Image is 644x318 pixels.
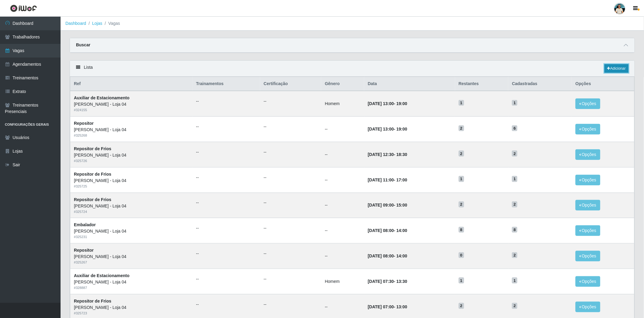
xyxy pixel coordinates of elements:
a: Lojas [92,21,102,26]
a: Dashboard [65,21,86,26]
span: 2 [512,252,517,258]
time: [DATE] 09:00 [368,203,394,207]
span: 2 [512,201,517,207]
ul: -- [196,174,256,181]
th: Data [364,77,455,91]
th: Opções [572,77,634,91]
ul: -- [264,250,318,257]
time: 13:30 [397,279,408,284]
strong: Repositor de Frios [74,172,111,177]
ul: -- [264,124,318,130]
time: [DATE] 13:00 [368,127,394,131]
button: Opções [576,251,600,261]
strong: - [368,177,407,182]
div: [PERSON_NAME] - Loja 04 [74,177,189,184]
ul: -- [264,200,318,206]
td: -- [321,167,364,193]
span: 6 [512,125,517,131]
button: Opções [576,200,600,210]
div: [PERSON_NAME] - Loja 04 [74,152,189,158]
time: 17:00 [397,177,408,182]
span: 8 [512,227,517,233]
div: # 324155 [74,108,189,113]
time: 14:00 [397,228,408,233]
span: 2 [512,303,517,309]
strong: Repositor [74,121,94,126]
ul: -- [264,149,318,155]
span: 2 [459,151,464,157]
button: Opções [576,149,600,160]
ul: -- [196,301,256,308]
strong: Buscar [76,42,90,47]
span: 8 [459,227,464,233]
strong: - [368,203,407,207]
th: Certificação [260,77,321,91]
td: Homem [321,269,364,294]
button: Opções [576,225,600,236]
ul: -- [264,301,318,308]
td: Homem [321,91,364,116]
div: [PERSON_NAME] - Loja 04 [74,127,189,133]
strong: Embalador [74,222,96,227]
strong: - [368,304,407,309]
div: # 325726 [74,158,189,164]
strong: - [368,228,407,233]
button: Opções [576,302,600,312]
time: [DATE] 12:30 [368,152,394,157]
div: # 325723 [74,311,189,316]
li: Vagas [102,20,120,27]
ul: -- [264,174,318,181]
div: [PERSON_NAME] - Loja 04 [74,304,189,311]
time: [DATE] 08:00 [368,253,394,258]
strong: Repositor [74,248,94,253]
th: Trainamentos [193,77,260,91]
ul: -- [196,200,256,206]
div: # 325267 [74,260,189,265]
ul: -- [196,124,256,130]
time: 19:00 [397,101,408,106]
div: # 325268 [74,133,189,138]
button: Opções [576,124,600,134]
th: Cadastradas [508,77,572,91]
time: 19:00 [397,127,408,131]
a: Adicionar [605,64,629,73]
div: # 325231 [74,234,189,240]
div: Lista [70,61,635,77]
th: Gênero [321,77,364,91]
button: Opções [576,276,600,287]
ul: -- [196,276,256,282]
strong: - [368,101,407,106]
span: 1 [512,277,517,283]
td: -- [321,193,364,218]
span: 0 [459,252,464,258]
time: [DATE] 13:00 [368,101,394,106]
strong: - [368,152,407,157]
td: -- [321,243,364,269]
th: Restantes [455,77,509,91]
time: [DATE] 07:30 [368,279,394,284]
td: -- [321,218,364,243]
div: [PERSON_NAME] - Loja 04 [74,203,189,209]
button: Opções [576,98,600,109]
strong: - [368,279,407,284]
strong: Auxiliar de Estacionamento [74,95,130,100]
td: -- [321,142,364,167]
div: [PERSON_NAME] - Loja 04 [74,279,189,285]
div: # 328887 [74,285,189,290]
time: 18:30 [397,152,408,157]
span: 2 [459,201,464,207]
div: # 325724 [74,209,189,214]
time: 14:00 [397,253,408,258]
th: Ref [70,77,193,91]
div: [PERSON_NAME] - Loja 04 [74,253,189,260]
ul: -- [196,149,256,155]
span: 1 [459,100,464,106]
time: 13:00 [397,304,408,309]
div: [PERSON_NAME] - Loja 04 [74,228,189,234]
time: [DATE] 07:00 [368,304,394,309]
strong: - [368,127,407,131]
span: 1 [459,277,464,283]
strong: Repositor de Frios [74,146,111,151]
button: Opções [576,175,600,185]
time: 15:00 [397,203,408,207]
